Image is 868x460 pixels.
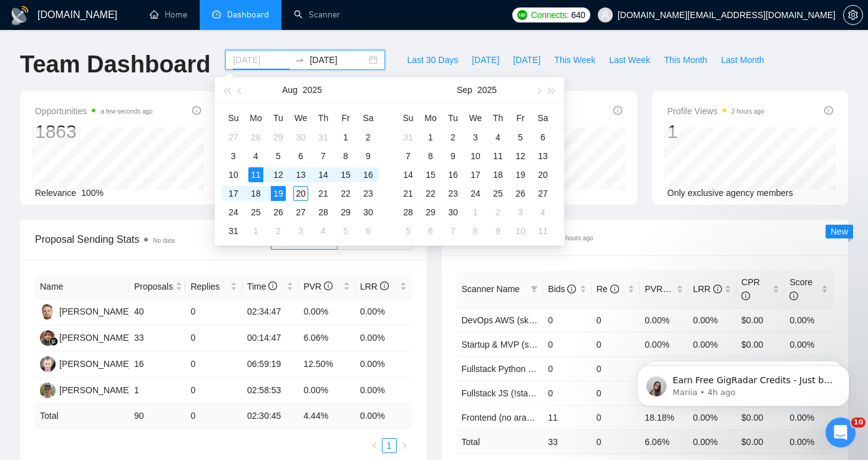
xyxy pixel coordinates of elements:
td: 2025-10-08 [464,222,487,240]
span: LRR [693,284,722,294]
span: CPR [741,277,760,301]
td: 2025-09-03 [290,222,312,240]
div: 4 [490,130,505,145]
th: Su [397,108,419,128]
button: This Week [547,50,602,70]
button: Sep [457,77,472,102]
span: info-circle [789,291,798,300]
span: setting [844,10,862,20]
td: $0.00 [736,308,784,332]
span: [DATE] [513,53,540,67]
div: [PERSON_NAME] [59,383,131,397]
div: 2 [446,130,461,145]
div: 13 [535,149,550,164]
div: 14 [401,167,416,182]
span: Time [247,281,277,291]
th: Su [222,108,245,128]
td: 2025-10-05 [397,222,419,240]
input: End date [310,53,366,67]
td: 2025-09-07 [397,147,419,165]
th: Sa [532,108,554,128]
div: 20 [535,167,550,182]
div: 9 [361,149,376,164]
div: 10 [226,167,241,182]
td: 2025-09-04 [487,128,509,147]
td: 0 [543,308,591,332]
div: 3 [513,205,528,220]
span: to [295,55,305,65]
li: 1 [382,438,397,453]
th: Sa [357,108,379,128]
div: 12 [513,149,528,164]
img: YN [40,330,56,346]
td: 2025-10-01 [464,203,487,222]
td: 2025-09-03 [464,128,487,147]
span: info-circle [613,106,622,115]
th: We [290,108,312,128]
div: 13 [293,167,308,182]
div: 31 [316,130,331,145]
td: 2025-09-26 [509,184,532,203]
div: 1 [423,130,438,145]
td: 2025-08-21 [312,184,334,203]
td: 2025-09-27 [532,184,554,203]
h1: Team Dashboard [20,50,210,79]
td: 2025-09-08 [419,147,442,165]
td: 2025-08-17 [222,184,245,203]
div: [PERSON_NAME] [59,331,131,345]
td: 40 [129,299,186,325]
th: Th [312,108,334,128]
a: homeHome [150,9,187,20]
td: 2025-08-25 [245,203,267,222]
td: 2025-07-31 [312,128,334,147]
time: 2 hours ago [731,108,764,115]
td: 2025-08-02 [357,128,379,147]
span: info-circle [567,285,576,293]
span: Last Week [609,53,650,67]
td: 2025-08-12 [267,165,290,184]
div: 9 [490,223,505,238]
div: 7 [446,223,461,238]
img: NS [40,383,56,398]
th: Mo [245,108,267,128]
td: 2025-07-28 [245,128,267,147]
td: 2025-09-05 [509,128,532,147]
td: 2025-09-01 [419,128,442,147]
th: Replies [185,275,242,299]
div: 30 [293,130,308,145]
button: [DATE] [465,50,506,70]
span: info-circle [192,106,201,115]
span: Bids [548,284,576,294]
span: Re [597,284,619,294]
td: 2025-08-01 [334,128,357,147]
span: No data [153,237,175,244]
th: Mo [419,108,442,128]
div: 29 [271,130,286,145]
span: info-circle [324,281,333,290]
time: 2 hours ago [560,235,593,242]
div: 14 [316,167,331,182]
div: 11 [490,149,505,164]
td: 2025-09-15 [419,165,442,184]
td: 2025-10-03 [509,203,532,222]
td: 2025-08-05 [267,147,290,165]
div: 6 [535,130,550,145]
span: filter [530,285,538,293]
td: 2025-09-25 [487,184,509,203]
td: 2025-08-22 [334,184,357,203]
td: 2025-09-17 [464,165,487,184]
div: 29 [423,205,438,220]
div: 2 [271,223,286,238]
span: This Week [554,53,595,67]
div: 7 [316,149,331,164]
span: 100% [81,188,104,198]
span: This Month [664,53,707,67]
td: 2025-09-02 [267,222,290,240]
span: Score [789,277,812,301]
td: 2025-09-16 [442,165,464,184]
a: Frontend (no arab) ([PERSON_NAME]) [462,413,615,423]
td: 2025-09-13 [532,147,554,165]
div: 5 [513,130,528,145]
td: 2025-07-30 [290,128,312,147]
td: 2025-08-03 [222,147,245,165]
